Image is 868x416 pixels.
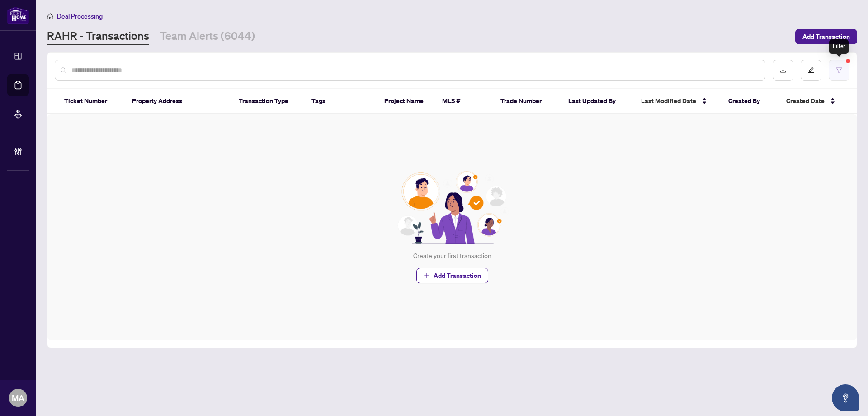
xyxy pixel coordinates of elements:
[413,251,491,261] div: Create your first transaction
[125,89,231,114] th: Property Address
[57,89,125,114] th: Ticket Number
[7,7,29,24] img: logo
[160,29,255,45] a: Team Alerts (6044)
[808,67,814,73] span: edit
[786,96,825,106] span: Created Date
[394,171,510,244] img: Null State Icon
[795,29,857,44] button: Add Transaction
[12,392,24,404] span: MA
[424,273,430,279] span: plus
[780,67,786,73] span: download
[832,384,859,411] button: Open asap
[829,60,849,81] button: filter
[836,67,842,73] span: filter
[47,13,53,19] span: home
[829,39,849,54] div: Filter
[416,268,488,283] button: Add Transaction
[561,89,634,114] th: Last Updated By
[231,89,304,114] th: Transaction Type
[377,89,435,114] th: Project Name
[493,89,561,114] th: Trade Number
[634,89,721,114] th: Last Modified Date
[773,60,793,81] button: download
[47,29,149,45] a: RAHR - Transactions
[802,29,850,44] span: Add Transaction
[434,268,481,283] span: Add Transaction
[57,12,103,20] span: Deal Processing
[779,89,847,114] th: Created Date
[721,89,779,114] th: Created By
[304,89,377,114] th: Tags
[641,96,696,106] span: Last Modified Date
[435,89,493,114] th: MLS #
[801,60,821,81] button: edit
